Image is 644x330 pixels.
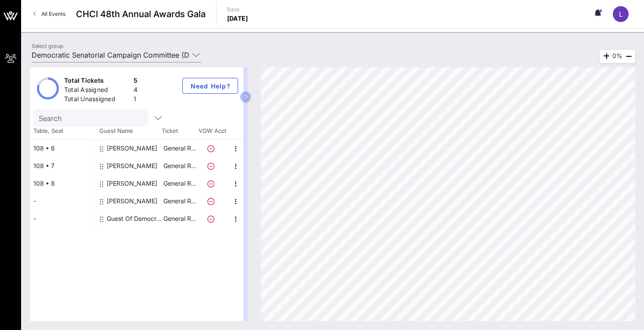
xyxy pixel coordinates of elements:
[619,10,623,18] span: L
[32,43,63,49] label: Select group
[134,85,137,96] div: 4
[30,139,96,157] div: 108 • 6
[107,175,157,192] div: Mariam Hashem
[28,7,71,21] a: All Events
[30,192,96,210] div: -
[96,127,162,136] span: Guest Name
[30,157,96,175] div: 108 • 7
[107,192,157,210] div: Alex Ochoa
[30,210,96,227] div: -
[162,157,197,175] p: General R…
[64,95,130,106] div: Total Unassigned
[76,7,206,21] span: CHCI 48th Annual Awards Gala
[227,5,248,14] p: Date
[107,210,162,227] div: Guest Of Democratic Senatorial Campaign Committee (DSCC)
[613,6,629,22] div: L
[64,76,130,87] div: Total Tickets
[162,210,197,227] p: General R…
[107,139,157,157] div: Londyn Marshall
[64,85,130,96] div: Total Assigned
[182,78,238,94] button: Need Help?
[162,192,197,210] p: General R…
[30,175,96,192] div: 108 • 8
[162,175,197,192] p: General R…
[190,82,231,90] span: Need Help?
[162,139,197,157] p: General R…
[162,127,197,136] span: Ticket
[600,50,635,63] div: 0%
[227,14,248,23] p: [DATE]
[134,95,137,106] div: 1
[197,127,228,136] span: VOW Acct
[41,11,65,17] span: All Events
[30,127,96,136] span: Table, Seat
[134,76,137,87] div: 5
[107,157,157,175] div: Ethan Golde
